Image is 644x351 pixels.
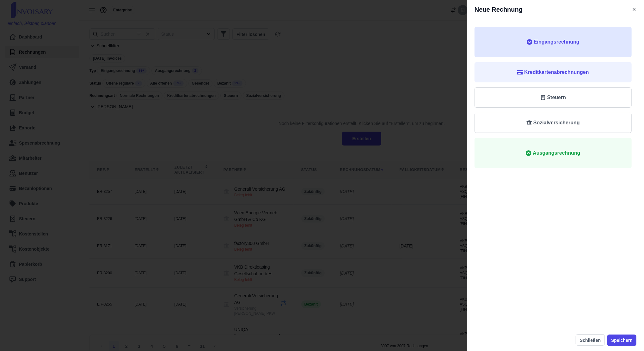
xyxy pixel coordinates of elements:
button: Speichern [607,335,636,346]
button: Eingangsrechnung [475,27,632,57]
span: Kreditkartenabrechnungen [524,68,589,76]
span: Ausgangsrechnung [533,149,580,157]
span: Eingangsrechnung [534,38,580,46]
button: Steuern [475,87,632,108]
button: Schließen [576,334,605,346]
button: Ausgangsrechnung [475,138,632,168]
button: Sozialversicherung [475,113,632,133]
button: Kreditkartenabrechnungen [475,62,632,82]
span: Sozialversicherung [533,119,580,127]
span: Steuern [547,94,566,101]
h4: Neue Rechnung [475,5,523,14]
